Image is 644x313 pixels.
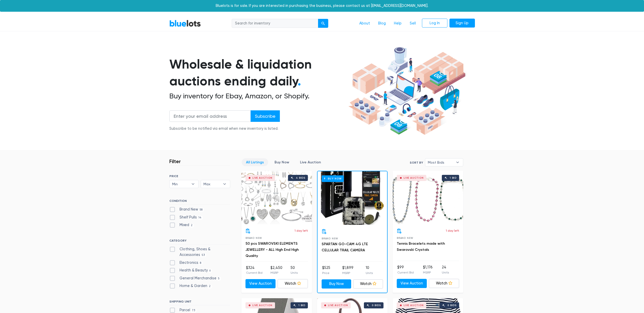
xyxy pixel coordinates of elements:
label: Shelf Pulls [169,215,203,220]
a: Buy Now [270,158,294,166]
div: 1 bid [298,304,305,307]
p: Units [442,270,449,275]
p: 1 day left [446,228,459,233]
a: Watch [278,279,308,288]
a: Live Auction [296,158,325,166]
a: Help [390,19,406,28]
input: Enter your email address [169,110,251,122]
li: $2,450 [270,265,282,275]
li: $99 [397,265,414,275]
h3: Filter [169,158,181,164]
input: Search for inventory [232,19,318,28]
b: ▾ [188,180,198,188]
h6: CONDITION [169,199,230,205]
a: View Auction [245,279,276,288]
a: Live Auction 4 bids [241,171,312,224]
p: MSRP [423,270,433,275]
a: Watch [353,279,383,289]
li: 24 [442,265,449,275]
span: Brand New [397,237,413,239]
label: General Merchandise [169,276,221,281]
h1: Wholesale & liquidation auctions ending daily [169,56,347,90]
label: Health & Beauty [169,268,212,273]
label: Brand New [169,207,204,212]
p: Current Bid [397,270,414,275]
div: Subscribe to be notified via email when new inventory is listed. [169,126,280,132]
span: Min [172,180,189,188]
p: Current Bid [246,270,263,275]
label: Electronics [169,260,203,266]
a: Watch [429,279,459,288]
a: About [355,19,374,28]
h6: CATEGORY [169,239,230,244]
h6: SHIPPING UNIT [169,300,230,305]
label: Parcel [169,307,197,313]
span: . [298,73,301,89]
span: 6 [208,269,212,273]
span: Brand New [245,237,262,239]
h2: Buy inventory for Ebay, Amazon, or Shopify. [169,92,347,100]
li: $1,176 [423,265,433,275]
li: $1,899 [342,265,353,275]
a: Buy Now [322,279,351,289]
a: Live Auction 1 bid [393,171,463,224]
div: 0 bids [372,304,381,307]
a: All Listings [242,158,268,166]
span: Most Bids [428,159,453,166]
label: Sort By [410,160,423,165]
a: Sign Up [449,19,475,28]
li: 50 [291,265,298,275]
span: 2 [207,284,212,289]
a: View Auction [397,279,427,288]
label: Mixed [169,222,194,228]
li: $324 [246,265,263,275]
span: Brand New [322,237,338,240]
a: BlueLots [169,20,201,27]
div: 0 bids [447,304,457,307]
a: 50 pcs SWAROVSKI ELEMENTS JEWELLERY - ALL High End High Quality [245,241,299,258]
div: 1 bid [450,177,457,179]
li: 10 [366,265,373,275]
span: 5 [216,277,221,281]
label: Clothing, Shoes & Accessories [169,246,230,257]
li: $525 [322,265,330,275]
a: Buy Now [318,171,387,225]
label: Home & Garden [169,283,212,289]
span: 8 [198,261,203,265]
img: hero-ee84e7d0318cb26816c560f6b4441b76977f77a177738b4e94f68c95b2b83dbb.png [347,45,467,137]
b: ▾ [452,159,463,166]
div: Live Auction [252,177,272,179]
h6: Buy Now [322,175,344,182]
a: Log In [422,19,447,28]
b: ▾ [219,180,230,188]
a: SPARTAN GO-CAM 4G LTE CELLULAR TRAIL CAMERA [322,242,368,252]
p: MSRP [270,270,282,275]
div: Live Auction [404,304,424,307]
p: Price [322,271,330,275]
span: Max [203,180,220,188]
a: Blog [374,19,390,28]
span: 53 [200,253,207,257]
span: 2 [189,224,194,228]
div: Live Auction [404,177,424,179]
p: Units [366,271,373,275]
span: 14 [197,216,203,220]
div: 4 bids [296,177,305,179]
p: Units [291,270,298,275]
p: MSRP [342,271,353,275]
div: Live Auction [328,304,348,307]
h6: PRICE [169,174,230,178]
a: Tennis Bracelets made with Swarovski Crystals [397,241,445,252]
input: Subscribe [251,110,280,122]
span: 73 [190,309,197,313]
p: 1 day left [295,228,308,233]
span: 58 [198,208,204,212]
div: Live Auction [252,304,272,307]
a: Sell [406,19,420,28]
